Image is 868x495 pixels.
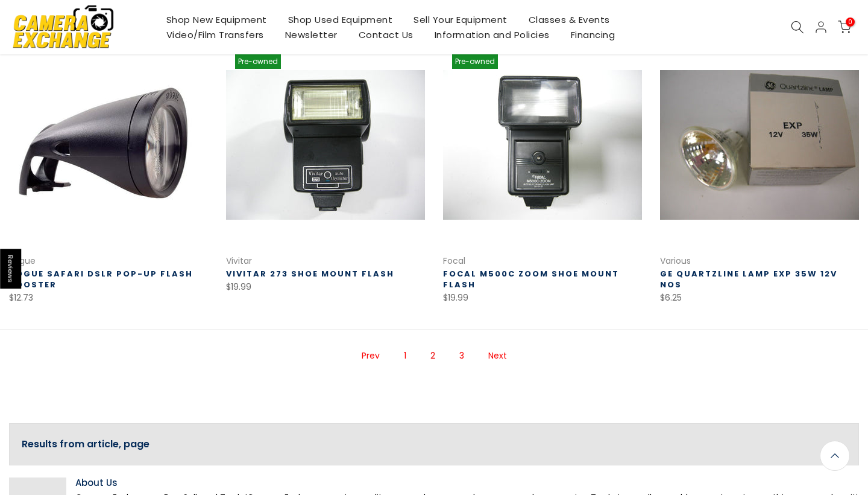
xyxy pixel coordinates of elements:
[660,290,859,305] div: $6.25
[356,345,386,366] a: Prev
[838,21,851,34] a: 0
[9,255,36,267] a: Rogue
[398,345,412,366] a: Page 1
[9,290,208,305] div: $12.73
[518,12,620,27] a: Classes & Events
[453,345,470,366] a: Page 3
[274,27,348,42] a: Newsletter
[226,279,425,295] div: $19.99
[660,268,837,290] a: GE Quartzline Lamp EXP 35W 12V NOS
[226,255,252,267] a: Vivitar
[846,18,855,27] span: 0
[75,477,859,489] a: About Us
[156,27,274,42] a: Video/Film Transfers
[560,27,626,42] a: Financing
[9,423,859,466] div: Results from article, page
[348,27,424,42] a: Contact Us
[482,345,513,366] a: Next
[443,255,465,267] a: Focal
[443,290,642,305] div: $19.99
[9,268,193,290] a: Rogue Safari DSLR Pop-up Flash Booster
[226,268,394,279] a: Vivitar 273 Shoe Mount Flash
[156,12,277,27] a: Shop New Equipment
[660,255,691,267] a: Various
[820,441,850,471] a: Back to the top
[443,268,619,290] a: Focal M500C Zoom Shoe Mount Flash
[424,27,560,42] a: Information and Policies
[403,12,518,27] a: Sell Your Equipment
[424,345,441,366] span: Page 2
[277,12,403,27] a: Shop Used Equipment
